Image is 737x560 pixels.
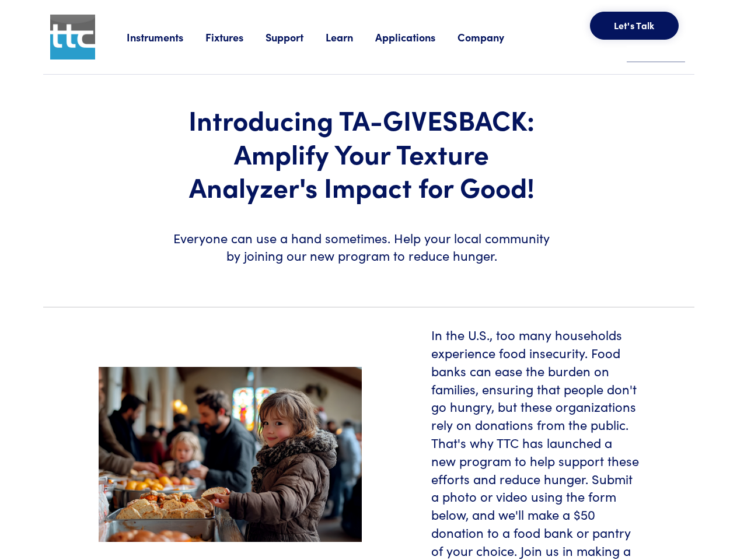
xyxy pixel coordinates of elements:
[99,367,362,542] img: food-pantry-header.jpeg
[205,30,266,44] a: Fixtures
[375,30,457,44] a: Applications
[170,229,553,265] h6: Everyone can use a hand sometimes. Help your local community by joining our new program to reduce...
[457,30,526,44] a: Company
[266,30,326,44] a: Support
[590,12,679,40] button: Let's Talk
[326,30,375,44] a: Learn
[170,103,553,204] h1: Introducing TA-GIVESBACK: Amplify Your Texture Analyzer's Impact for Good!
[127,30,205,44] a: Instruments
[50,15,95,60] img: ttc_logo_1x1_v1.0.png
